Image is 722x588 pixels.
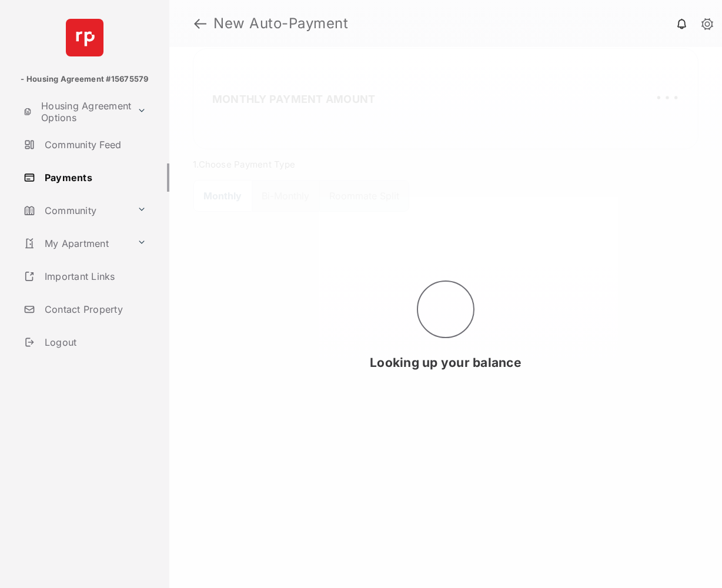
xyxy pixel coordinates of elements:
a: Important Links [19,262,151,290]
strong: New Auto-Payment [213,16,348,31]
a: Logout [19,328,169,356]
a: Payments [19,163,169,192]
img: svg+xml;base64,PHN2ZyB4bWxucz0iaHR0cDovL3d3dy53My5vcmcvMjAwMC9zdmciIHdpZHRoPSI2NCIgaGVpZ2h0PSI2NC... [66,19,103,56]
a: Housing Agreement Options [19,98,132,126]
a: Community [19,196,132,225]
a: Contact Property [19,295,169,323]
span: Looking up your balance [370,355,522,370]
a: Community Feed [19,131,169,159]
a: My Apartment [19,229,132,258]
p: - Housing Agreement #15675579 [21,73,148,85]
